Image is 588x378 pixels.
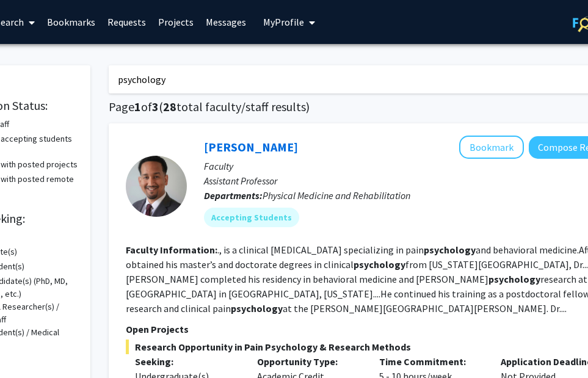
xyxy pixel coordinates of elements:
p: Opportunity Type: [257,354,361,369]
b: Departments: [204,189,263,202]
input: Search Keywords [109,65,588,93]
b: psychology [488,273,540,285]
a: [PERSON_NAME] [204,139,298,154]
span: 28 [163,99,176,114]
span: My Profile [263,16,304,28]
b: psychology [424,244,476,256]
span: 3 [152,99,159,114]
iframe: Chat [9,323,52,369]
b: Faculty Information: [126,244,217,256]
p: Seeking: [135,354,239,369]
span: 1 [134,99,141,114]
p: Time Commitment: [379,354,483,369]
b: psychology [354,258,405,271]
mat-chip: Accepting Students [204,208,299,227]
a: Requests [101,1,152,43]
button: Add Fenan Rassu to Bookmarks [459,136,524,159]
a: Projects [152,1,200,43]
b: psychology [231,302,283,314]
span: Physical Medicine and Rehabilitation [263,189,410,202]
a: Bookmarks [41,1,101,43]
a: Messages [200,1,252,43]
